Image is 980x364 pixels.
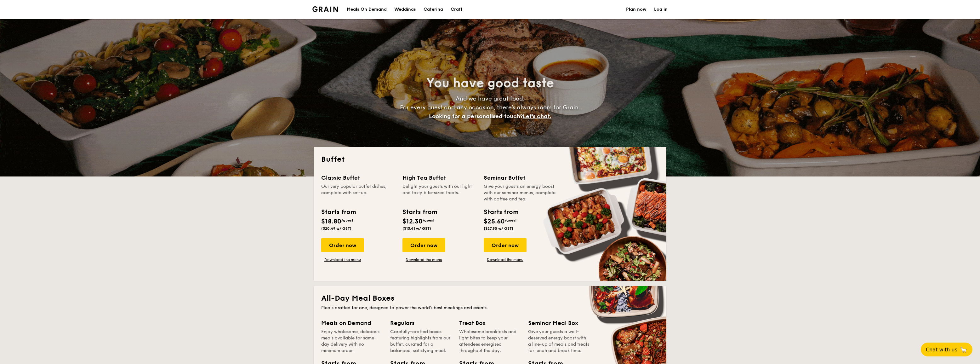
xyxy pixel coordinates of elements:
[402,207,437,217] div: Starts from
[321,305,659,311] div: Meals crafted for one, designed to power the world's best meetings and events.
[390,319,452,327] div: Regulars
[402,218,423,225] span: $12.30
[459,329,521,354] div: Wholesome breakfasts and light bites to keep your attendees energised throughout the day.
[528,319,590,327] div: Seminar Meal Box
[505,218,517,222] span: /guest
[402,238,445,252] div: Order now
[321,173,395,182] div: Classic Buffet
[321,238,364,252] div: Order now
[423,218,435,222] span: /guest
[402,183,476,202] div: Delight your guests with our light and tasty bite-sized treats.
[484,207,518,217] div: Starts from
[321,218,341,225] span: $18.80
[341,218,353,222] span: /guest
[390,329,452,354] div: Carefully-crafted boxes featuring highlights from our buffet, curated for a balanced, satisfying ...
[960,346,967,353] span: 🦙
[312,6,338,12] a: Logotype
[921,343,972,356] button: Chat with us🦙
[321,293,659,303] h2: All-Day Meal Boxes
[459,319,521,327] div: Treat Box
[484,218,505,225] span: $25.60
[402,173,476,182] div: High Tea Buffet
[312,6,338,12] img: Grain
[484,183,557,202] div: Give your guests an energy boost with our seminar menus, complete with coffee and tea.
[484,238,527,252] div: Order now
[484,226,513,231] span: ($27.90 w/ GST)
[402,226,431,231] span: ($13.41 w/ GST)
[321,329,383,354] div: Enjoy wholesome, delicious meals available for same-day delivery with no minimum order.
[321,207,356,217] div: Starts from
[528,329,590,354] div: Give your guests a well-deserved energy boost with a line-up of meals and treats for lunch and br...
[523,113,551,120] span: Let's chat.
[484,173,557,182] div: Seminar Buffet
[321,257,364,262] a: Download the menu
[926,347,957,353] span: Chat with us
[321,183,395,202] div: Our very popular buffet dishes, complete with set-up.
[321,154,659,165] h2: Buffet
[321,226,351,231] span: ($20.49 w/ GST)
[321,319,383,327] div: Meals on Demand
[402,257,445,262] a: Download the menu
[484,257,527,262] a: Download the menu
